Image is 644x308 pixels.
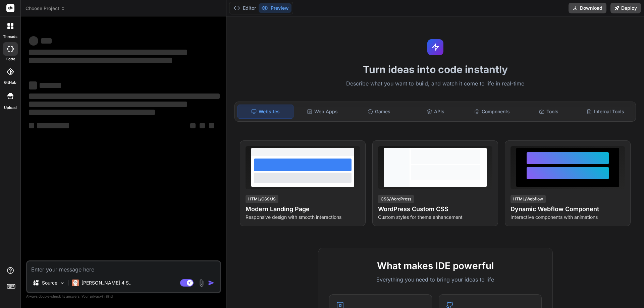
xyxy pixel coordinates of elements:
[82,280,131,286] p: [PERSON_NAME] 4 S..
[29,58,172,63] span: ‌
[41,38,52,44] span: ‌
[511,195,546,203] div: HTML/Webflow
[209,123,214,128] span: ‌
[378,214,492,221] p: Custom styles for theme enhancement
[29,50,187,55] span: ‌
[198,279,205,287] img: attachment
[378,204,492,214] h4: WordPress Custom CSS
[29,81,37,89] span: ‌
[29,36,38,46] span: ‌
[511,204,625,214] h4: Dynamic Webflow Component
[329,275,542,284] p: Everything you need to bring your ideas to life
[230,79,640,88] p: Describe what you want to build, and watch it come to life in real-time
[90,294,102,298] span: privacy
[3,34,17,40] label: threads
[26,293,221,300] p: Always double-check its answers. Your in Bind
[25,5,65,12] span: Choose Project
[29,110,155,115] span: ‌
[231,3,259,13] button: Editor
[208,280,215,286] img: icon
[42,280,57,286] p: Source
[237,105,293,119] div: Websites
[37,123,69,128] span: ‌
[29,94,220,99] span: ‌
[569,3,606,13] button: Download
[190,123,196,128] span: ‌
[246,204,360,214] h4: Modern Landing Page
[511,214,625,221] p: Interactive components with animations
[295,105,350,119] div: Web Apps
[521,105,577,119] div: Tools
[4,80,16,85] label: GitHub
[29,102,187,107] span: ‌
[408,105,463,119] div: APIs
[200,123,205,128] span: ‌
[230,63,640,75] h1: Turn ideas into code instantly
[578,105,633,119] div: Internal Tools
[610,3,641,13] button: Deploy
[29,123,34,128] span: ‌
[6,56,15,62] label: code
[329,259,542,273] h2: What makes IDE powerful
[259,3,291,13] button: Preview
[378,195,414,203] div: CSS/WordPress
[465,105,520,119] div: Components
[352,105,407,119] div: Games
[40,83,61,88] span: ‌
[4,105,17,111] label: Upload
[246,195,278,203] div: HTML/CSS/JS
[72,280,79,286] img: Claude 4 Sonnet
[246,214,360,221] p: Responsive design with smooth interactions
[59,280,65,286] img: Pick Models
